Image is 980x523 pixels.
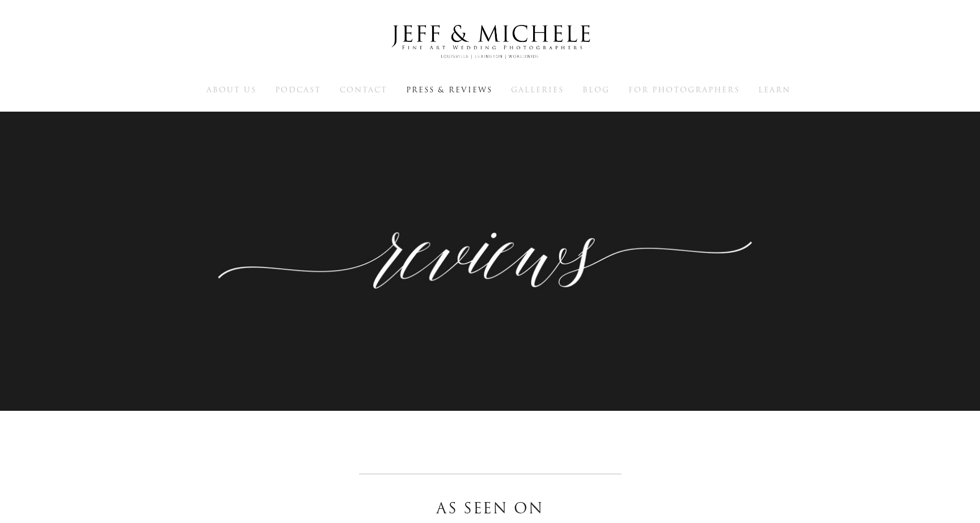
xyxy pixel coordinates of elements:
span: About Us [206,84,256,95]
span: Blog [582,84,610,95]
span: Contact [340,84,387,95]
a: About Us [206,84,256,95]
span: Learn [758,84,791,95]
h3: As Seen On [218,498,762,521]
a: Press & Reviews [406,84,492,95]
a: Galleries [511,84,564,95]
a: Blog [582,84,610,95]
span: Podcast [275,84,321,95]
a: Learn [758,84,791,95]
span: Press & Reviews [406,84,492,95]
span: Galleries [511,84,564,95]
a: For Photographers [628,84,740,95]
img: Louisville Wedding Photographers - Jeff & Michele Wedding Photographers [377,14,603,70]
a: Contact [340,84,387,95]
a: Podcast [275,84,321,95]
span: For Photographers [628,84,740,95]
